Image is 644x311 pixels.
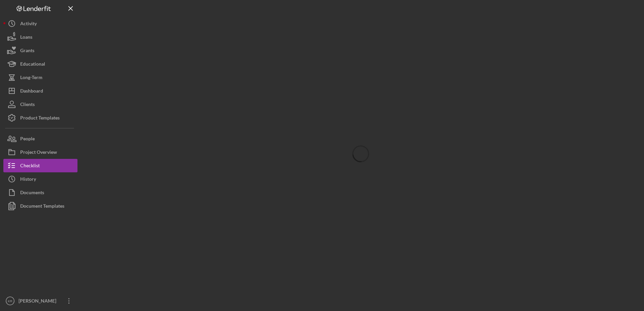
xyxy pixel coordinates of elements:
div: Project Overview [20,145,57,161]
button: Project Overview [3,145,77,159]
div: Activity [20,17,37,32]
button: KR[PERSON_NAME] [3,294,77,308]
div: Educational [20,57,45,72]
div: People [20,132,35,147]
button: Long-Term [3,71,77,84]
div: Checklist [20,159,40,174]
div: Long-Term [20,71,42,86]
button: History [3,172,77,186]
button: Product Templates [3,111,77,125]
div: Document Templates [20,199,64,214]
div: Documents [20,186,44,201]
button: Document Templates [3,199,77,213]
button: Dashboard [3,84,77,98]
div: [PERSON_NAME] [17,294,61,309]
text: KR [8,299,12,303]
button: Clients [3,98,77,111]
div: History [20,172,36,187]
div: Loans [20,30,32,45]
button: Checklist [3,159,77,172]
button: Loans [3,30,77,44]
button: Grants [3,44,77,57]
button: Documents [3,186,77,199]
button: People [3,132,77,145]
div: Grants [20,44,34,59]
button: Educational [3,57,77,71]
button: Activity [3,17,77,30]
div: Clients [20,98,35,113]
div: Dashboard [20,84,43,99]
div: Product Templates [20,111,60,126]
